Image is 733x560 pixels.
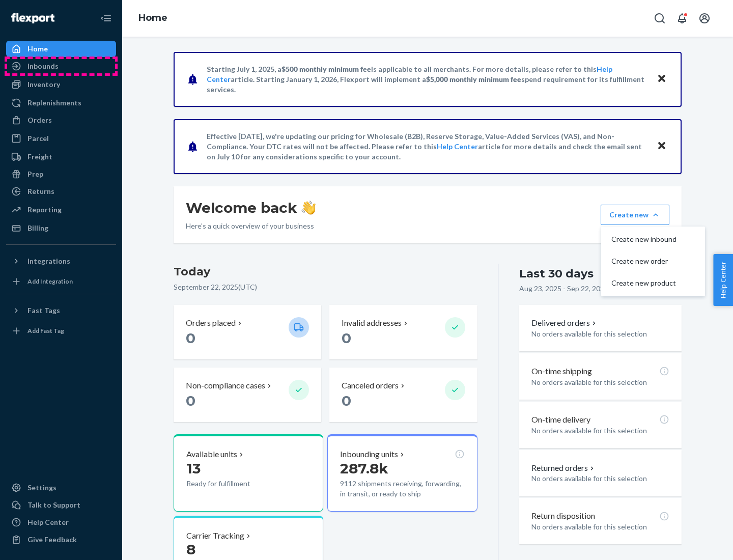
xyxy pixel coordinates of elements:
[207,131,647,162] p: Effective [DATE], we're updating our pricing for Wholesale (B2B), Reserve Storage, Value-Added Se...
[6,95,116,111] a: Replenishments
[138,12,167,23] a: Home
[6,273,116,290] a: Add Integration
[655,72,668,87] button: Close
[655,139,668,154] button: Close
[27,256,70,266] div: Integrations
[694,8,715,29] button: Open account menu
[531,462,596,474] button: Returned orders
[27,500,80,510] div: Talk to Support
[531,366,592,377] p: On-time shipping
[27,169,43,179] div: Prep
[6,531,116,548] button: Give Feedback
[6,58,116,74] a: Inbounds
[603,272,703,294] button: Create new product
[27,152,52,162] div: Freight
[174,264,477,280] h3: Today
[27,535,77,545] div: Give Feedback
[27,483,57,493] div: Settings
[6,112,116,128] a: Orders
[531,329,669,339] p: No orders available for this selection
[27,277,73,286] div: Add Integration
[27,223,48,233] div: Billing
[342,317,402,329] p: Invalid addresses
[329,305,477,359] button: Invalid addresses 0
[519,266,594,282] div: Last 30 days
[601,205,669,225] button: Create newCreate new inboundCreate new orderCreate new product
[27,326,64,335] div: Add Fast Tag
[426,75,521,83] span: $5,000 monthly minimum fee
[6,202,116,218] a: Reporting
[6,166,116,182] a: Prep
[342,380,399,391] p: Canceled orders
[186,380,265,391] p: Non-compliance cases
[27,205,62,215] div: Reporting
[650,8,670,29] button: Open Search Box
[207,64,647,95] p: Starting July 1, 2025, a is applicable to all merchants. For more details, please refer to this a...
[329,368,477,422] button: Canceled orders 0
[327,434,477,512] button: Inbounding units287.8k9112 shipments receiving, forwarding, in transit, or ready to ship
[174,305,321,359] button: Orders placed 0
[342,329,351,347] span: 0
[186,541,195,558] span: 8
[603,229,703,250] button: Create new inbound
[174,282,477,292] p: September 22, 2025 ( UTC )
[531,414,590,426] p: On-time delivery
[27,115,52,125] div: Orders
[11,13,54,23] img: Flexport logo
[27,44,48,54] div: Home
[186,329,195,347] span: 0
[611,236,676,243] span: Create new inbound
[6,183,116,200] a: Returns
[531,426,669,436] p: No orders available for this selection
[27,98,81,108] div: Replenishments
[531,377,669,387] p: No orders available for this selection
[281,65,371,73] span: $500 monthly minimum fee
[130,4,176,33] ol: breadcrumbs
[531,317,598,329] button: Delivered orders
[6,220,116,236] a: Billing
[603,250,703,272] button: Create new order
[713,254,733,306] button: Help Center
[340,460,388,477] span: 287.8k
[6,480,116,496] a: Settings
[611,258,676,265] span: Create new order
[27,133,49,144] div: Parcel
[6,514,116,530] a: Help Center
[611,279,676,287] span: Create new product
[531,510,595,522] p: Return disposition
[6,76,116,93] a: Inventory
[531,473,669,484] p: No orders available for this selection
[27,186,54,197] div: Returns
[6,497,116,513] a: Talk to Support
[186,530,244,542] p: Carrier Tracking
[186,479,280,489] p: Ready for fulfillment
[6,253,116,269] button: Integrations
[6,41,116,57] a: Home
[27,61,59,71] div: Inbounds
[96,8,116,29] button: Close Navigation
[6,130,116,147] a: Parcel
[186,460,201,477] span: 13
[174,368,321,422] button: Non-compliance cases 0
[186,199,316,217] h1: Welcome back
[437,142,478,151] a: Help Center
[6,302,116,319] button: Fast Tags
[27,79,60,90] div: Inventory
[186,449,237,460] p: Available units
[6,149,116,165] a: Freight
[531,522,669,532] p: No orders available for this selection
[340,449,398,460] p: Inbounding units
[186,221,316,231] p: Here’s a quick overview of your business
[27,305,60,316] div: Fast Tags
[6,323,116,339] a: Add Fast Tag
[342,392,351,409] span: 0
[174,434,323,512] button: Available units13Ready for fulfillment
[186,392,195,409] span: 0
[672,8,692,29] button: Open notifications
[186,317,236,329] p: Orders placed
[301,201,316,215] img: hand-wave emoji
[27,517,69,527] div: Help Center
